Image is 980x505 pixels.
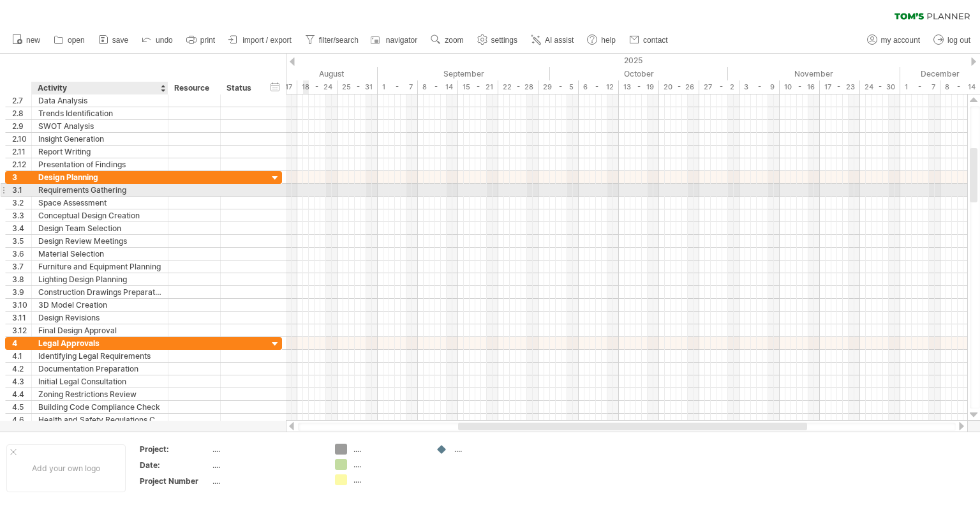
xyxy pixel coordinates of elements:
span: print [200,36,215,45]
span: save [112,36,128,45]
div: 4 [12,337,31,349]
div: Space Assessment [38,197,161,209]
div: 18 - 24 [297,80,338,94]
div: October 2025 [550,67,728,80]
span: import / export [242,36,292,45]
div: 3.5 [12,235,31,247]
div: 13 - 19 [619,80,659,94]
a: log out [930,32,974,49]
span: AI assist [545,36,574,45]
div: 2.8 [12,107,31,119]
div: Identifying Legal Requirements [38,350,161,362]
div: 3.11 [12,312,31,324]
div: SWOT Analysis [38,120,161,132]
div: Documentation Preparation [38,363,161,375]
div: 4.2 [12,363,31,375]
div: 3.2 [12,197,31,209]
div: 27 - 2 [699,80,739,94]
div: 3.4 [12,222,31,234]
div: .... [353,459,423,470]
div: 2.12 [12,158,31,170]
div: 2.9 [12,120,31,132]
div: Construction Drawings Preparation [38,286,161,298]
div: 4.4 [12,388,31,400]
a: filter/search [302,32,362,49]
div: Add your own logo [6,444,126,492]
div: Design Revisions [38,312,161,324]
div: 3.3 [12,209,31,222]
a: settings [474,32,521,49]
span: my account [881,36,920,45]
div: 8 - 14 [418,80,458,94]
div: 2.10 [12,133,31,145]
div: 17 - 23 [820,80,860,94]
div: 1 - 7 [900,80,940,94]
span: new [26,36,40,45]
div: 4.6 [12,414,31,426]
span: open [68,36,85,45]
div: Activity [38,82,161,94]
div: Date: [140,460,210,471]
a: save [95,32,132,49]
div: Report Writing [38,146,161,158]
a: import / export [225,32,295,49]
span: contact [643,36,668,45]
div: 3.10 [12,299,31,311]
div: .... [212,460,320,471]
div: Health and Safety Regulations Compliance [38,414,161,426]
div: Design Planning [38,171,161,183]
div: Trends Identification [38,107,161,119]
div: Requirements Gathering [38,184,161,196]
div: 24 - 30 [860,80,900,94]
div: Building Code Compliance Check [38,401,161,413]
div: August 2025 [200,67,378,80]
div: Status [226,82,255,94]
div: 3.6 [12,248,31,260]
span: zoom [445,36,463,45]
div: .... [212,476,320,486]
div: .... [353,474,423,485]
a: undo [138,32,177,49]
div: 15 - 21 [458,80,498,94]
div: 3 - 9 [739,80,780,94]
div: 3 [12,171,31,183]
div: 3.8 [12,273,31,285]
div: 29 - 5 [538,80,579,94]
div: 3.9 [12,286,31,298]
div: 10 - 16 [780,80,820,94]
div: Final Design Approval [38,324,161,336]
a: zoom [427,32,467,49]
div: Zoning Restrictions Review [38,388,161,400]
a: help [584,32,620,49]
div: 25 - 31 [338,80,378,94]
div: Conceptual Design Creation [38,209,161,222]
span: log out [947,36,970,45]
div: Design Review Meetings [38,235,161,247]
div: 3D Model Creation [38,299,161,311]
span: undo [156,36,173,45]
div: 22 - 28 [498,80,538,94]
div: .... [212,444,320,455]
div: Legal Approvals [38,337,161,349]
div: 3.1 [12,184,31,196]
div: Resource [174,82,213,94]
a: contact [626,32,672,49]
span: filter/search [319,36,359,45]
div: November 2025 [728,67,900,80]
div: 4.5 [12,401,31,413]
div: 20 - 26 [659,80,699,94]
span: navigator [386,36,417,45]
div: Presentation of Findings [38,158,161,170]
div: 4.1 [12,350,31,362]
div: 1 - 7 [378,80,418,94]
a: navigator [369,32,421,49]
div: September 2025 [378,67,550,80]
div: 3.7 [12,260,31,273]
a: my account [864,32,924,49]
div: 6 - 12 [579,80,619,94]
span: settings [491,36,517,45]
span: help [601,36,616,45]
div: Project: [140,444,210,455]
div: Initial Legal Consultation [38,375,161,388]
div: Lighting Design Planning [38,273,161,285]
